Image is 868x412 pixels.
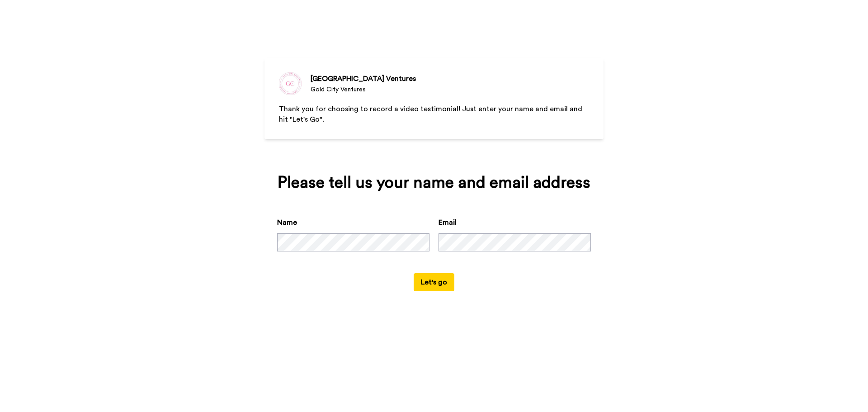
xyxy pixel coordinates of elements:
div: Gold City Ventures [311,85,416,94]
div: Please tell us your name and email address [277,174,591,192]
label: Email [439,217,457,228]
button: Let's go [414,273,454,291]
img: Gold City Ventures [279,72,302,95]
label: Name [277,217,297,228]
div: [GEOGRAPHIC_DATA] Ventures [311,73,416,84]
span: Thank you for choosing to record a video testimonial! Just enter your name and email and hit "Let... [279,105,584,123]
